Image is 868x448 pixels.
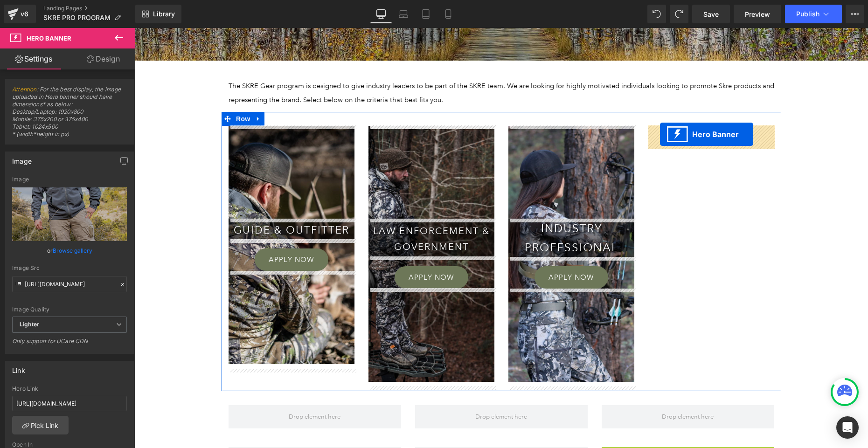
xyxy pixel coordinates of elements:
div: Only support for UCare CDN [12,338,127,351]
iframe: To enrich screen reader interactions, please activate Accessibility in Grammarly extension settings [135,28,868,448]
input: Link [12,276,127,292]
span: Save [703,9,719,19]
a: Apply Now [260,238,333,261]
a: Pick Link [12,416,69,434]
a: Preview [734,5,781,23]
span: SKRE PRO PROGRAM [43,14,111,21]
div: v6 [19,8,30,20]
div: Image [12,176,127,183]
button: Undo [647,5,666,23]
span: Hero Banner [27,34,71,42]
a: Desktop [370,5,392,23]
span: : For the best display, the image uploaded in Hero banner should have dimensions* as below: Deskt... [12,86,127,144]
div: Open Intercom Messenger [836,416,859,439]
div: Open In [12,441,127,448]
button: Redo [670,5,688,23]
span: Apply Now [274,242,319,256]
b: Lighter [20,321,39,328]
a: Browse gallery [53,242,92,259]
a: Tablet [415,5,437,23]
button: More [846,5,864,23]
a: Expand / Collapse [118,84,130,98]
a: Mobile [437,5,459,23]
div: or [12,246,127,255]
a: v6 [4,5,36,23]
a: Design [69,48,137,69]
a: Laptop [392,5,415,23]
h3: LAw enforcement & Government [234,195,360,227]
input: https://your-shop.myshopify.com [12,396,127,411]
div: Image Quality [12,306,127,313]
a: Attention [12,86,37,93]
h3: Industry professional [374,191,500,229]
span: Publish [796,10,819,18]
div: Image Src [12,265,127,271]
span: Apply Now [414,242,459,256]
span: Preview [745,9,770,19]
a: Landing Pages [43,5,135,12]
span: Row [99,84,118,98]
a: Apply Now [400,238,473,261]
a: New Library [135,5,181,23]
button: Publish [785,5,842,23]
div: Image [12,152,32,165]
div: Hero Link [12,386,127,392]
div: Link [12,361,25,374]
span: Library [153,10,175,18]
